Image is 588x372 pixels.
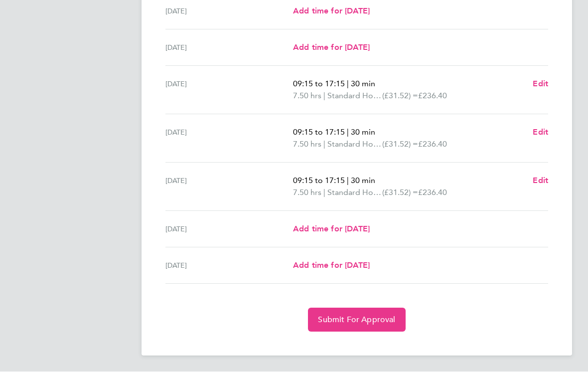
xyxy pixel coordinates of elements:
span: Add time for [DATE] [293,43,370,52]
span: Edit [533,128,548,137]
span: | [323,188,325,197]
div: [DATE] [165,260,293,272]
div: [DATE] [165,5,293,17]
span: £236.40 [418,188,447,197]
a: Edit [533,127,548,139]
span: Add time for [DATE] [293,6,370,16]
span: 09:15 to 17:15 [293,176,345,186]
span: | [347,79,349,89]
span: | [347,128,349,137]
span: Add time for [DATE] [293,224,370,234]
div: [DATE] [165,127,293,151]
span: Standard Hourly [327,90,382,102]
span: 09:15 to 17:15 [293,79,345,89]
button: Submit For Approval [308,308,405,332]
span: 30 min [351,79,375,89]
a: Edit [533,175,548,187]
a: Edit [533,78,548,90]
span: (£31.52) = [382,140,418,149]
span: Edit [533,79,548,89]
span: 09:15 to 17:15 [293,128,345,137]
span: £236.40 [418,140,447,149]
span: Edit [533,176,548,186]
span: | [323,91,325,101]
span: (£31.52) = [382,91,418,101]
span: | [347,176,349,186]
span: Standard Hourly [327,139,382,151]
span: (£31.52) = [382,188,418,197]
a: Add time for [DATE] [293,42,370,54]
span: Standard Hourly [327,187,382,199]
span: 7.50 hrs [293,140,321,149]
span: | [323,140,325,149]
a: Add time for [DATE] [293,5,370,17]
div: [DATE] [165,175,293,199]
div: [DATE] [165,78,293,102]
a: Add time for [DATE] [293,223,370,235]
span: 7.50 hrs [293,188,321,197]
span: Add time for [DATE] [293,261,370,270]
a: Add time for [DATE] [293,260,370,272]
span: £236.40 [418,91,447,101]
div: [DATE] [165,223,293,235]
span: 30 min [351,176,375,186]
div: [DATE] [165,42,293,54]
span: 30 min [351,128,375,137]
span: 7.50 hrs [293,91,321,101]
span: Submit For Approval [318,315,395,325]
